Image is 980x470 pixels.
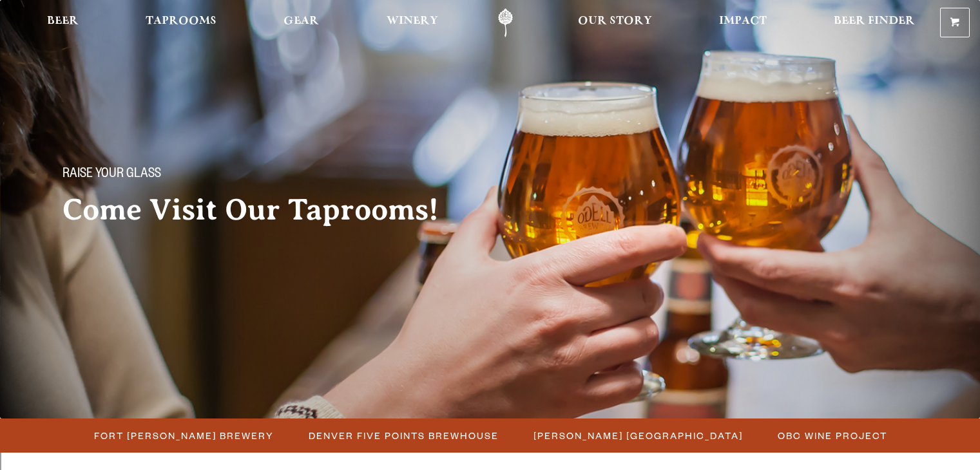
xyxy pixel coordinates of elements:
[570,8,660,37] a: Our Story
[387,16,438,26] span: Winery
[711,8,775,37] a: Impact
[47,16,79,26] span: Beer
[378,8,447,37] a: Winery
[146,16,216,26] span: Taprooms
[526,426,749,445] a: [PERSON_NAME] [GEOGRAPHIC_DATA]
[94,426,274,445] span: Fort [PERSON_NAME] Brewery
[283,16,319,26] span: Gear
[481,8,530,37] a: Odell Home
[719,16,767,26] span: Impact
[309,426,499,445] span: Denver Five Points Brewhouse
[778,426,887,445] span: OBC Wine Project
[533,426,743,445] span: [PERSON_NAME] [GEOGRAPHIC_DATA]
[137,8,225,37] a: Taprooms
[275,8,327,37] a: Gear
[770,426,894,445] a: OBC Wine Project
[578,16,652,26] span: Our Story
[825,8,923,37] a: Beer Finder
[301,426,505,445] a: Denver Five Points Brewhouse
[834,16,915,26] span: Beer Finder
[62,167,161,183] span: Raise your glass
[39,8,87,37] a: Beer
[62,194,465,226] h2: Come Visit Our Taprooms!
[86,426,280,445] a: Fort [PERSON_NAME] Brewery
